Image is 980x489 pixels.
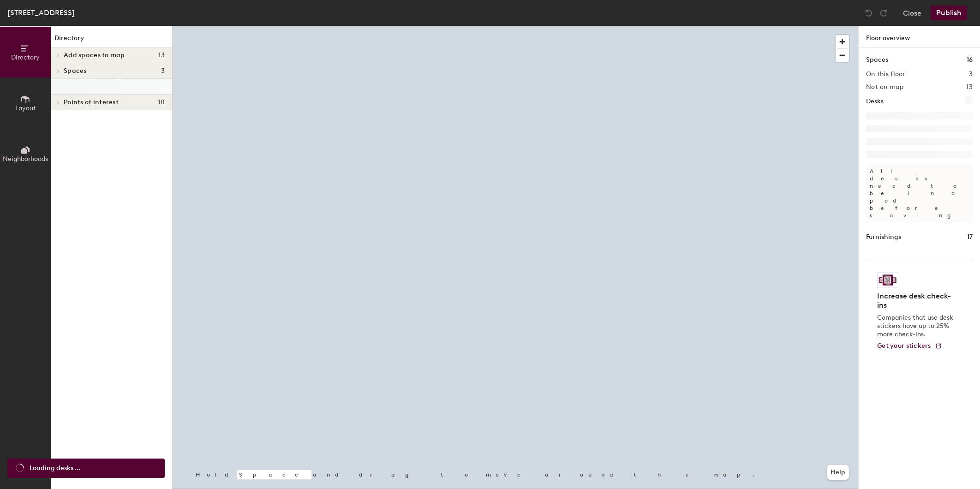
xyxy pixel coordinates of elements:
span: 3 [161,67,165,75]
p: Companies that use desk stickers have up to 25% more check-ins. [877,314,956,339]
h1: Furnishings [866,232,901,242]
h1: Desks [866,96,884,107]
p: All desks need to be in a pod before saving [866,164,973,223]
img: Undo [864,8,873,18]
button: Close [903,6,921,20]
div: [STREET_ADDRESS] [7,7,75,18]
h4: Increase desk check-ins [877,292,956,310]
a: Get your stickers [877,342,942,350]
h2: Not on map [866,83,903,91]
h2: 13 [966,83,973,91]
span: Points of interest [64,99,119,106]
span: Neighborhoods [3,155,48,163]
h1: 17 [967,232,973,242]
h2: 3 [969,71,973,78]
span: 13 [158,52,165,59]
span: Get your stickers [877,342,931,350]
span: Spaces [64,67,87,75]
span: 10 [158,99,165,106]
img: Sticker logo [877,272,898,288]
span: Layout [15,104,36,112]
h1: Spaces [866,55,888,65]
h2: On this floor [866,71,905,78]
span: Add spaces to map [64,52,125,59]
button: Help [827,465,849,480]
h1: Directory [51,33,172,48]
img: Redo [879,8,888,18]
span: Directory [11,54,40,61]
span: Loading desks ... [30,463,80,473]
h1: Floor overview [859,26,980,48]
button: Publish [931,6,967,20]
h1: 16 [967,55,973,65]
